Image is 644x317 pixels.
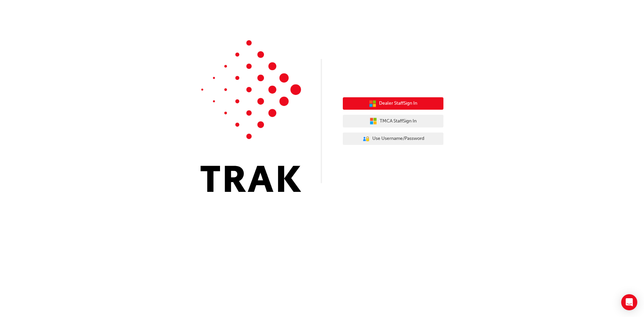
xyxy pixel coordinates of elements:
[343,133,443,145] button: Use Username/Password
[343,115,443,127] button: TMCA StaffSign In
[379,100,417,107] span: Dealer Staff Sign In
[372,135,424,143] span: Use Username/Password
[343,97,443,110] button: Dealer StaffSign In
[380,117,417,125] span: TMCA Staff Sign In
[201,40,301,192] img: Trak
[621,294,637,310] div: Open Intercom Messenger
